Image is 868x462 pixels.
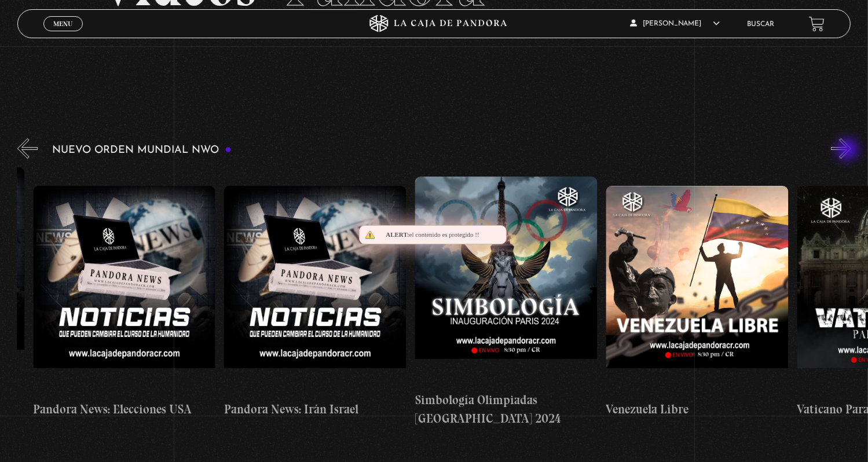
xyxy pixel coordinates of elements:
div: el contenido es protegido !! [359,225,507,244]
h4: Pandora News: Elecciones USA [34,400,216,419]
a: Buscar [747,21,774,28]
span: Menu [53,20,72,27]
a: Simbología Olimpiadas [GEOGRAPHIC_DATA] 2024 [415,167,598,437]
span: [PERSON_NAME] [630,20,720,27]
h4: Venezuela Libre [606,400,789,419]
span: Cerrar [50,30,77,38]
h3: Nuevo Orden Mundial NWO [52,145,232,156]
button: Next [831,138,851,159]
a: Pandora News: Irán Israel [224,167,406,437]
button: Previous [17,138,38,159]
a: Venezuela Libre [606,167,789,437]
a: Pandora News: Elecciones USA [34,167,216,437]
h4: Simbología Olimpiadas [GEOGRAPHIC_DATA] 2024 [415,391,598,427]
h4: Pandora News: Irán Israel [224,400,406,419]
a: View your shopping cart [809,16,825,31]
span: Alert: [386,231,409,238]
